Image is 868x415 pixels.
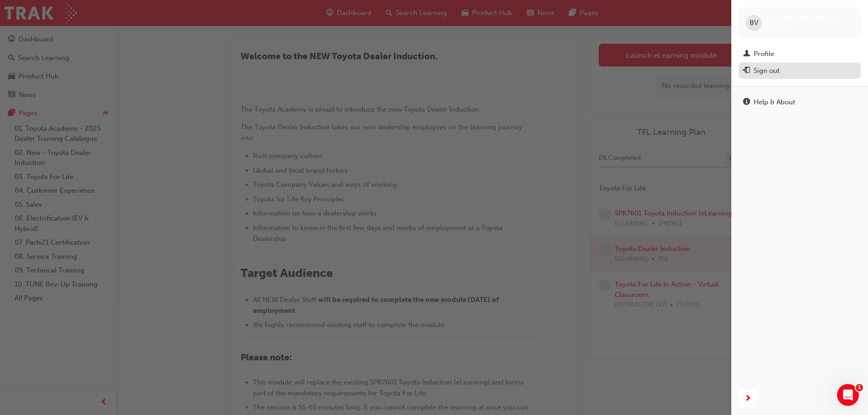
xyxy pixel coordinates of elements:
[745,393,751,405] span: next-icon
[754,49,774,59] div: Profile
[739,94,861,111] a: Help & About
[739,62,861,79] button: Sign out
[743,50,750,58] span: man-icon
[765,23,788,31] span: 660385
[754,66,780,76] div: Sign out
[765,15,834,23] span: Ben [PERSON_NAME]
[743,67,750,75] span: exit-icon
[739,46,861,62] a: Profile
[743,98,750,107] span: info-icon
[754,97,795,108] div: Help & About
[837,384,859,406] iframe: Intercom live chat
[856,384,863,391] span: 1
[750,18,758,28] span: BV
